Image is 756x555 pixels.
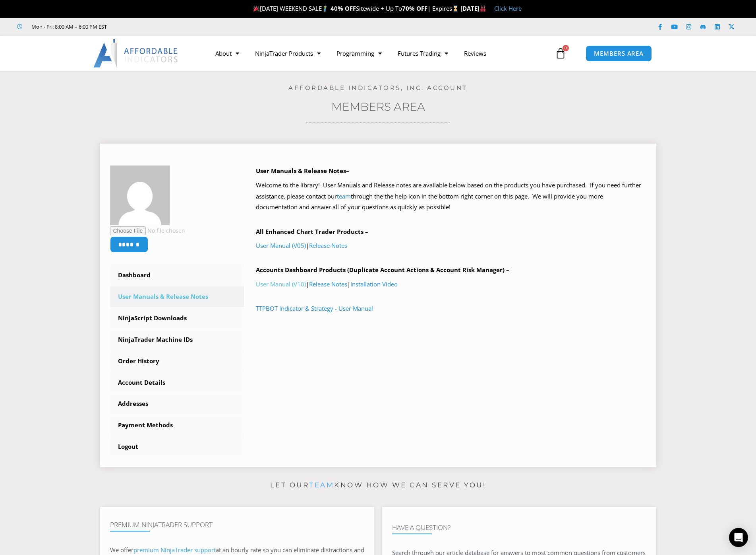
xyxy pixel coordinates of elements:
a: Installation Video [350,280,398,288]
a: NinjaScript Downloads [110,308,244,329]
p: Let our know how we can serve you! [100,479,656,492]
a: About [207,44,247,62]
strong: 40% OFF [331,4,356,12]
a: Account Details [110,372,244,393]
a: Logout [110,436,244,457]
div: Open Intercom Messenger [729,528,748,547]
span: [DATE] WEEKEND SALE Sitewide + Up To | Expires [251,4,460,12]
a: Reviews [456,44,494,62]
a: TTPBOT Indicator & Strategy - User Manual [256,304,373,312]
a: Release Notes [309,241,347,249]
h4: Premium NinjaTrader Support [110,521,364,529]
nav: Account pages [110,265,244,457]
b: User Manuals & Release Notes– [256,167,349,175]
iframe: Customer reviews powered by Trustpilot [118,23,237,31]
a: User Manual (V10) [256,280,306,288]
a: Click Here [494,4,522,12]
span: 0 [563,45,569,51]
p: Welcome to the library! User Manuals and Release notes are available below based on the products ... [256,180,646,213]
img: 🏌️‍♂️ [322,6,328,12]
span: Mon - Fri: 8:00 AM – 6:00 PM EST [29,22,107,31]
a: team [309,481,334,489]
a: Futures Trading [390,44,456,62]
img: LogoAI | Affordable Indicators – NinjaTrader [93,39,179,68]
a: Release Notes [309,280,347,288]
p: | | [256,279,646,290]
span: We offer [110,546,133,554]
a: Payment Methods [110,415,244,436]
img: 🎉 [253,6,259,12]
a: 0 [543,42,578,65]
a: Dashboard [110,265,244,286]
a: team [337,192,351,200]
b: Accounts Dashboard Products (Duplicate Account Actions & Account Risk Manager) – [256,266,509,274]
a: Affordable Indicators, Inc. Account [288,84,468,92]
a: MEMBERS AREA [586,45,652,62]
b: All Enhanced Chart Trader Products – [256,228,368,236]
a: User Manuals & Release Notes [110,286,244,307]
a: NinjaTrader Machine IDs [110,329,244,350]
p: | [256,240,646,251]
a: Members Area [331,100,425,113]
a: User Manual (V05) [256,241,306,249]
h4: Have A Question? [392,524,646,532]
img: 7cb8a4423ac750571c1dc65f8d8a4aa01efd31948948962f58a5d80f4a3f0aa1 [110,166,170,225]
a: Order History [110,351,244,372]
a: Addresses [110,393,244,414]
nav: Menu [207,44,553,62]
img: 🏭 [480,6,486,12]
a: NinjaTrader Products [247,44,329,62]
img: ⌛ [452,6,458,12]
a: premium NinjaTrader support [133,546,216,554]
strong: [DATE] [460,4,486,12]
a: Programming [329,44,390,62]
strong: 70% OFF [402,4,427,12]
span: MEMBERS AREA [594,51,644,56]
